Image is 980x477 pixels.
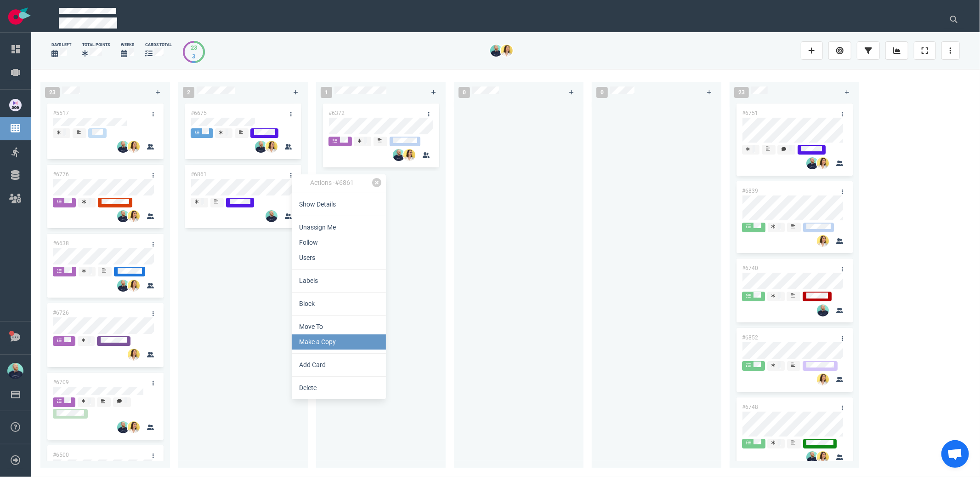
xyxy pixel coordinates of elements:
span: 1 [321,87,332,98]
a: Users [292,250,386,265]
a: Labels [292,273,386,288]
span: 0 [596,87,608,98]
div: Actions · #6861 [292,178,372,189]
img: 26 [128,141,140,153]
span: 0 [459,87,470,98]
a: #6675 [191,110,207,116]
a: Move To [292,319,386,334]
a: #6372 [329,110,345,116]
a: #6500 [53,452,69,458]
img: 26 [128,421,140,433]
a: #6726 [53,310,69,316]
div: cards total [145,42,172,48]
a: #6852 [742,334,758,341]
a: #6748 [742,404,758,410]
span: 2 [183,87,194,98]
img: 26 [817,305,829,316]
img: 26 [117,280,129,292]
img: 26 [806,157,818,169]
a: #6839 [742,188,758,194]
a: Make a Copy [292,334,386,350]
img: 26 [817,157,829,169]
div: 3 [191,52,197,61]
div: days left [51,42,71,48]
a: Add Card [292,357,386,373]
a: Block [292,296,386,311]
img: 26 [817,374,829,385]
img: 26 [128,280,140,292]
a: #6751 [742,110,758,116]
a: #6638 [53,240,69,247]
div: Weeks [121,42,134,48]
img: 26 [817,235,829,247]
img: 26 [403,149,415,161]
a: #5517 [53,110,69,116]
div: Ouvrir le chat [941,440,969,468]
img: 26 [128,349,140,361]
img: 26 [266,210,278,222]
img: 26 [806,451,818,463]
img: 26 [117,141,129,153]
a: #6776 [53,171,69,178]
span: 23 [45,87,60,98]
span: 23 [734,87,749,98]
img: 26 [817,451,829,463]
a: Show Details [292,197,386,212]
img: 26 [393,149,405,161]
a: Delete [292,380,386,396]
img: 26 [255,141,267,153]
img: 26 [266,141,278,153]
a: #6740 [742,265,758,271]
img: 26 [128,210,140,222]
img: 26 [117,210,129,222]
a: Unassign Me [292,220,386,235]
img: 26 [501,45,513,57]
a: #6709 [53,379,69,385]
img: 26 [490,45,502,57]
a: #6861 [191,171,207,178]
div: Total Points [82,42,110,48]
a: Follow [292,235,386,250]
img: 26 [117,421,129,433]
div: 23 [191,43,197,52]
